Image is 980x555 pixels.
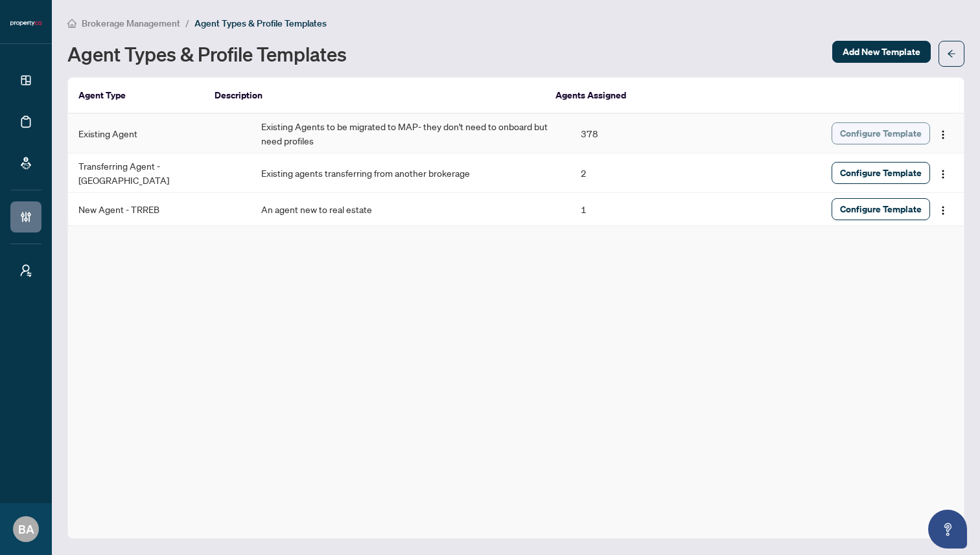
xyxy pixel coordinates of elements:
th: Agents Assigned [545,78,716,114]
button: Logo [933,199,953,220]
button: Configure Template [832,162,930,184]
th: Agent Type [68,78,204,114]
span: user-switch [19,264,32,277]
td: New Agent - TRREB [68,193,251,226]
span: Configure Template [840,163,922,183]
li: / [185,16,189,30]
span: BA [18,520,34,538]
td: Existing Agents to be migrated to MAP- they don't need to onboard but need profiles [251,114,570,153]
button: Configure Template [832,198,930,220]
td: 378 [570,114,730,153]
img: logo [10,19,41,27]
span: arrow-left [947,49,956,58]
td: Existing agents transferring from another brokerage [251,153,570,193]
img: Logo [938,169,948,179]
button: Configure Template [832,122,930,144]
span: home [67,19,76,28]
button: Logo [933,163,953,183]
span: Configure Template [840,123,922,144]
span: Agent Types & Profile Templates [194,17,327,29]
h1: Agent Types & Profile Templates [67,43,347,64]
td: 2 [570,153,730,193]
img: Logo [938,205,948,216]
td: 1 [570,193,730,226]
th: Description [204,78,545,114]
span: Configure Template [840,199,922,220]
button: Logo [933,123,953,144]
button: Add New Template [832,41,931,63]
span: Add New Template [843,41,920,62]
td: Transferring Agent - [GEOGRAPHIC_DATA] [68,153,251,193]
td: Existing Agent [68,114,251,153]
td: An agent new to real estate [251,193,570,226]
img: Logo [938,130,948,140]
button: Open asap [928,510,967,549]
span: Brokerage Management [82,17,180,29]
